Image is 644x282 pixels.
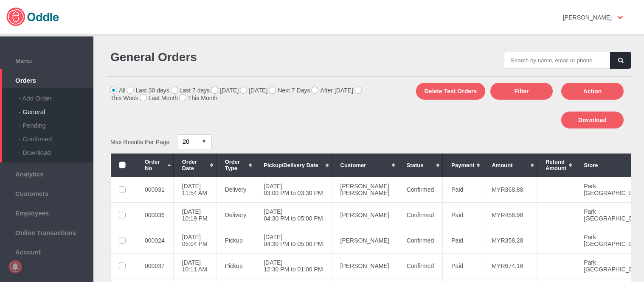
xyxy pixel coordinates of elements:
td: Delivery [216,202,255,228]
span: Menu [4,55,89,64]
td: [PERSON_NAME] [332,228,398,253]
label: All [110,87,126,94]
div: - General [19,102,93,115]
td: MYR458.98 [483,202,537,228]
td: [DATE] 04:30 PM to 05:00 PM [255,202,332,228]
td: [DATE] 04:30 PM to 05:00 PM [255,228,332,253]
img: user-option-arrow.png [618,16,623,19]
span: Employees [4,207,89,217]
span: Orders [4,75,89,84]
td: [DATE] 05:04 PM [173,228,216,253]
div: - Pending [19,115,93,129]
th: Status [398,154,443,177]
label: This Month [180,95,217,101]
label: [DATE] [211,87,239,94]
td: 000024 [136,228,174,253]
label: Last Month [140,95,178,101]
th: Order Date [173,154,216,177]
span: Analytics [4,168,89,178]
td: Paid [443,253,483,279]
td: [DATE] 03:00 PM to 03:30 PM [255,177,332,202]
strong: [PERSON_NAME] [563,14,612,21]
td: [DATE] 11:54 AM [173,177,216,202]
button: Delete Test Orders [416,83,485,100]
td: Paid [443,202,483,228]
th: Payment [443,154,483,177]
td: Delivery [216,177,255,202]
th: Refund Amount [537,154,575,177]
td: [PERSON_NAME] [332,253,398,279]
td: Confirmed [398,228,443,253]
td: MYR368.88 [483,177,537,202]
span: Max Results Per Page [110,138,169,145]
div: - Add Order [19,88,93,102]
td: Confirmed [398,253,443,279]
td: 000031 [136,177,174,202]
label: [DATE] [240,87,267,94]
button: Download [561,112,624,128]
td: 000036 [136,202,174,228]
td: Confirmed [398,177,443,202]
label: Last 30 days [127,87,169,94]
td: [PERSON_NAME] [PERSON_NAME] [332,177,398,202]
td: [DATE] 12:30 PM to 01:00 PM [255,253,332,279]
button: Filter [490,83,553,100]
td: Paid [443,177,483,202]
th: Pickup/Delivery Date [255,154,332,177]
td: Pickup [216,228,255,253]
span: Account [4,246,89,256]
td: MYR358.28 [483,228,537,253]
span: Online Transactions [4,227,89,236]
div: - Confirmed [19,129,93,142]
td: [DATE] 10:11 AM [173,253,216,279]
span: Customers [4,188,89,197]
label: After [DATE] [312,87,353,94]
td: MYR674.16 [483,253,537,279]
label: Last 7 days [171,87,210,94]
td: Confirmed [398,202,443,228]
button: Action [561,83,624,100]
td: [PERSON_NAME] [332,202,398,228]
th: Order No [136,154,174,177]
div: - Download [19,142,93,156]
th: Amount [483,154,537,177]
td: 000037 [136,253,174,279]
td: [DATE] 10:19 PM [173,202,216,228]
input: Search by name, email or phone [504,52,610,69]
h1: General Orders [110,50,365,64]
td: Paid [443,228,483,253]
label: Next 7 Days [269,87,310,94]
th: Customer [332,154,398,177]
th: Order Type [216,154,255,177]
td: Pickup [216,253,255,279]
